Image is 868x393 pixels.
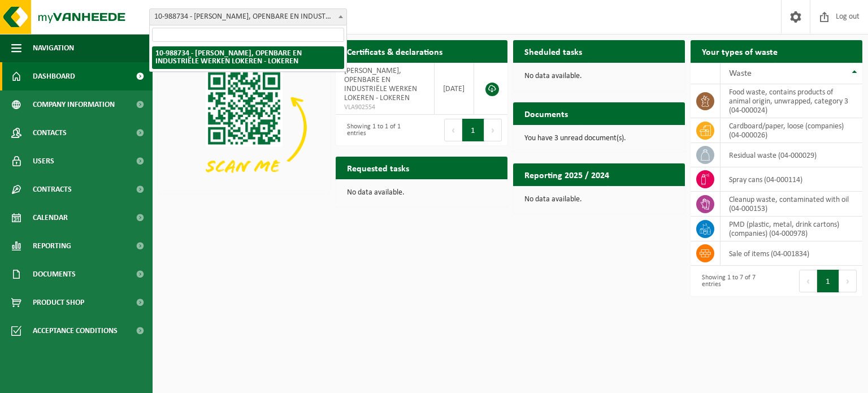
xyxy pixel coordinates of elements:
img: Download de VHEPlus App [158,63,330,192]
td: food waste, contains products of animal origin, unwrapped, category 3 (04-000024) [721,84,862,118]
p: You have 3 unread document(s). [524,135,674,142]
span: [PERSON_NAME], OPENBARE EN INDUSTRIËLE WERKEN LOKEREN - LOKEREN [344,67,417,102]
span: Navigation [33,34,74,62]
td: residual waste (04-000029) [721,143,862,167]
button: Previous [444,119,462,141]
span: Dashboard [33,62,75,90]
button: Next [839,270,857,292]
button: Previous [799,270,817,292]
span: Company information [33,90,115,119]
td: spray cans (04-000114) [721,167,862,192]
span: VLA902554 [344,103,426,112]
td: cardboard/paper, loose (companies) (04-000026) [721,118,862,143]
h2: Requested tasks [336,157,420,179]
span: Users [33,147,54,175]
td: [DATE] [435,63,474,115]
button: Next [484,119,502,141]
p: No data available. [347,189,496,197]
button: 1 [817,270,839,292]
p: No data available. [524,72,674,80]
span: Product Shop [33,288,84,317]
h2: Reporting 2025 / 2024 [513,163,620,185]
td: sale of items (04-001834) [721,241,862,266]
td: PMD (plastic, metal, drink cartons) (companies) (04-000978) [721,217,862,241]
li: 10-988734 - [PERSON_NAME], OPENBARE EN INDUSTRIËLE WERKEN LOKEREN - LOKEREN [152,46,344,69]
h2: Sheduled tasks [513,40,593,62]
span: Contacts [33,119,67,147]
h2: Documents [513,102,579,124]
span: Acceptance conditions [33,317,118,345]
p: No data available. [524,196,674,204]
span: Calendar [33,204,68,232]
h2: Certificats & declarations [336,40,454,62]
span: 10-988734 - VICTOR PEETERS, OPENBARE EN INDUSTRIËLE WERKEN LOKEREN - LOKEREN [149,8,347,25]
div: Showing 1 to 7 of 7 entries [696,269,771,293]
span: Reporting [33,232,71,260]
button: 1 [462,119,484,141]
span: Contracts [33,175,72,204]
span: Waste [729,69,752,78]
h2: Your types of waste [691,40,789,62]
span: 10-988734 - VICTOR PEETERS, OPENBARE EN INDUSTRIËLE WERKEN LOKEREN - LOKEREN [150,9,346,25]
a: View reporting [608,185,684,208]
span: Documents [33,260,76,288]
td: cleanup waste, contaminated with oil (04-000153) [721,192,862,217]
div: Showing 1 to 1 of 1 entries [341,118,416,142]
